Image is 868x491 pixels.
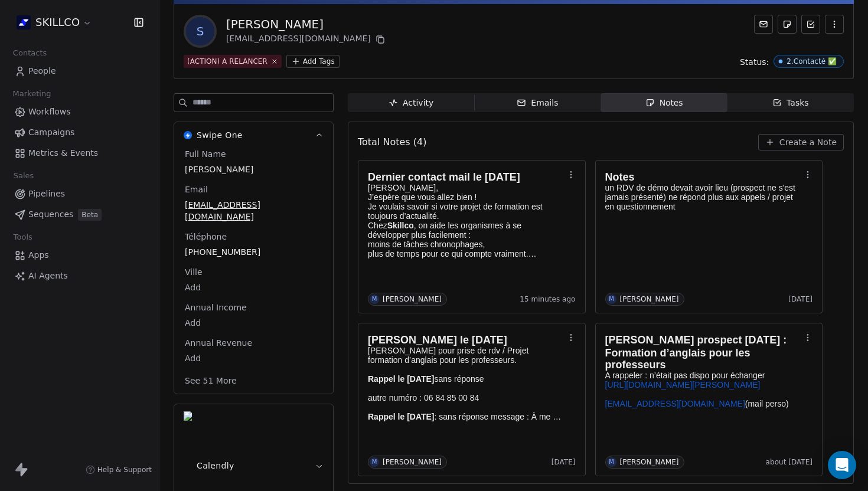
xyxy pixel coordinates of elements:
span: [PHONE_NUMBER] [185,246,322,258]
a: Metrics & Events [9,143,149,163]
div: [PERSON_NAME] [226,16,387,32]
a: People [9,61,149,81]
div: Swipe OneSwipe One [174,148,333,394]
span: Apps [28,249,49,261]
span: Campaigns [28,126,74,139]
a: [URL][DOMAIN_NAME][PERSON_NAME] [605,380,761,389]
button: Create a Note [758,134,844,150]
div: 2.Contacté ✅ [787,57,837,66]
a: Help & Support [86,465,152,474]
button: Swipe OneSwipe One [174,122,333,148]
h1: Notes [605,171,801,183]
span: AI Agents [28,270,68,282]
span: Tools [8,228,37,246]
div: [PERSON_NAME] [383,458,442,466]
span: Téléphone [182,231,229,243]
a: Apps [9,245,149,265]
h1: Formation d’anglais pour les professeurs [605,347,801,371]
div: [EMAIL_ADDRESS][DOMAIN_NAME] [226,32,387,47]
span: Pipelines [28,188,65,200]
span: Annual Revenue [182,337,254,349]
h1: Dernier contact mail le [DATE] [368,171,564,183]
span: Calendly [197,460,234,472]
div: (ACTION) A RELANCER [187,56,267,67]
img: Swipe One [184,131,192,139]
h1: [PERSON_NAME] prospect [DATE] : [605,334,801,346]
a: SequencesBeta [9,205,149,224]
p: : sans réponse message : À me recontacter pour savoir ou en est le projet. [368,412,564,421]
p: autre numéro : 06 84 85 00 84 [368,393,564,402]
strong: Rappel le [DATE] [368,374,435,384]
span: Add [185,317,322,329]
div: M [372,294,377,304]
div: [PERSON_NAME] [383,295,442,303]
span: Marketing [8,85,56,103]
div: M [609,457,614,467]
a: Workflows [9,102,149,122]
a: AI Agents [9,266,149,286]
strong: Skillco [387,221,414,230]
p: (mail perso) [605,399,801,408]
h1: [PERSON_NAME] le [DATE] [368,334,564,346]
button: See 51 More [178,370,244,391]
div: Activity [389,97,433,109]
button: SKILLCO [14,12,94,32]
span: Contacts [8,44,52,62]
div: M [609,294,614,304]
span: Swipe One [197,129,243,141]
div: Open Intercom Messenger [828,451,856,479]
span: [EMAIL_ADDRESS][DOMAIN_NAME] [185,199,322,222]
p: un RDV de démo devait avoir lieu (prospect ne s'est jamais présenté) ne répond plus aux appels / ... [605,183,801,211]
span: [PERSON_NAME] [185,163,322,175]
span: Sequences [28,208,73,221]
p: J’espère que vous allez bien ! Je voulais savoir si votre projet de formation est toujours d’actu... [368,192,564,221]
span: Add [185,281,322,293]
p: A rappeler : n’était pas dispo pour échanger [605,371,801,380]
a: Campaigns [9,123,149,142]
span: Full Name [182,148,229,160]
div: [PERSON_NAME] [620,458,679,466]
span: about [DATE] [766,457,812,467]
p: [PERSON_NAME] pour prise de rdv / Projet formation d’anglais pour les professeurs. [368,346,564,365]
div: [PERSON_NAME] [620,295,679,303]
span: SKILLCO [35,15,80,30]
span: Email [182,184,210,195]
span: [DATE] [552,457,576,467]
span: Status: [740,56,769,68]
span: Beta [78,209,102,221]
a: [EMAIL_ADDRESS][DOMAIN_NAME] [605,399,745,408]
span: Sales [8,167,39,185]
a: Pipelines [9,184,149,204]
p: sans réponse [368,374,564,384]
p: [PERSON_NAME], [368,183,564,192]
div: Emails [517,97,558,109]
div: Tasks [772,97,809,109]
span: People [28,65,56,77]
span: Annual Income [182,302,249,313]
span: Add [185,352,322,364]
span: Total Notes (4) [358,135,426,149]
span: Help & Support [97,465,152,474]
span: S [186,17,214,45]
span: Metrics & Events [28,147,98,159]
div: M [372,457,377,467]
img: Skillco%20logo%20icon%20(2).png [17,15,31,30]
button: Add Tags [286,55,340,68]
span: Workflows [28,106,71,118]
span: [DATE] [788,294,812,304]
span: Create a Note [779,136,837,148]
span: 15 minutes ago [520,294,575,304]
strong: Rappel le [DATE] [368,412,435,421]
span: Ville [182,266,205,278]
p: Chez , on aide les organismes à se développer plus facilement : moins de tâches chronophages, plu... [368,221,564,258]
